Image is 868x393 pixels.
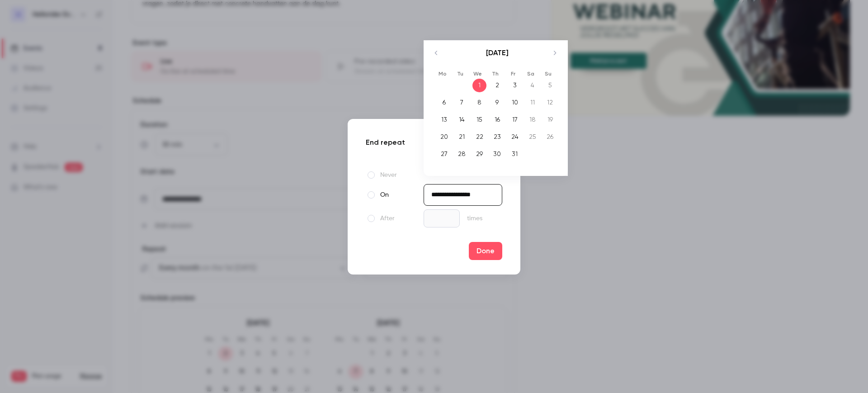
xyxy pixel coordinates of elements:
[488,146,506,163] td: Thursday, October 30, 2025
[527,71,534,77] small: Sa
[437,130,451,144] div: 20
[508,79,522,92] div: 3
[488,77,506,94] td: Thursday, October 2, 2025
[506,94,524,111] td: Friday, October 10, 2025
[490,79,504,92] div: 2
[541,128,559,146] td: Sunday, October 26, 2025
[541,94,559,111] td: Sunday, October 12, 2025
[525,79,539,92] div: 4
[437,113,451,127] div: 13
[511,71,515,77] small: Fr
[506,111,524,128] td: Friday, October 17, 2025
[471,94,488,111] td: Wednesday, October 8, 2025
[453,94,471,111] td: Tuesday, October 7, 2025
[424,184,502,206] input: Tue, February 17 2026
[545,71,552,77] small: Su
[543,79,557,92] div: 5
[453,128,471,146] td: Tuesday, October 21, 2025
[366,170,420,180] label: Never
[543,113,557,127] div: 19
[543,130,557,144] div: 26
[524,111,541,128] td: Saturday, October 18, 2025
[455,147,469,161] div: 28
[424,40,567,172] div: Calendar
[490,130,504,144] div: 23
[467,214,482,223] span: times
[541,111,559,128] td: Sunday, October 19, 2025
[525,96,539,109] div: 11
[525,113,539,127] div: 18
[366,189,420,200] label: On
[455,130,469,144] div: 21
[471,128,488,146] td: Wednesday, October 22, 2025
[490,113,504,127] div: 16
[437,96,451,109] div: 6
[435,128,453,146] td: Monday, October 20, 2025
[490,96,504,109] div: 9
[524,77,541,94] td: Saturday, October 4, 2025
[508,96,522,109] div: 10
[506,128,524,146] td: Friday, October 24, 2025
[455,113,469,127] div: 14
[472,147,486,161] div: 29
[471,111,488,128] td: Wednesday, October 15, 2025
[469,242,502,260] button: Done
[366,213,420,224] label: After
[492,71,499,77] small: Th
[541,77,559,94] td: Sunday, October 5, 2025
[435,94,453,111] td: Monday, October 6, 2025
[508,130,522,144] div: 24
[455,96,469,109] div: 7
[453,146,471,163] td: Tuesday, October 28, 2025
[472,79,486,92] div: 1
[525,130,539,144] div: 25
[472,96,486,109] div: 8
[524,128,541,146] td: Saturday, October 25, 2025
[366,137,502,148] p: End repeat
[488,111,506,128] td: Thursday, October 16, 2025
[524,94,541,111] td: Saturday, October 11, 2025
[543,96,557,109] div: 12
[437,147,451,161] div: 27
[506,77,524,94] td: Friday, October 3, 2025
[435,146,453,163] td: Monday, October 27, 2025
[508,147,522,161] div: 31
[473,71,482,77] small: We
[490,147,504,161] div: 30
[508,113,522,127] div: 17
[457,71,463,77] small: Tu
[486,48,509,57] strong: [DATE]
[472,130,486,144] div: 22
[471,77,488,94] td: Selected. Wednesday, October 1, 2025
[488,94,506,111] td: Thursday, October 9, 2025
[435,111,453,128] td: Monday, October 13, 2025
[453,111,471,128] td: Tuesday, October 14, 2025
[471,146,488,163] td: Wednesday, October 29, 2025
[488,128,506,146] td: Thursday, October 23, 2025
[439,71,447,77] small: Mo
[506,146,524,163] td: Friday, October 31, 2025
[472,113,486,127] div: 15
